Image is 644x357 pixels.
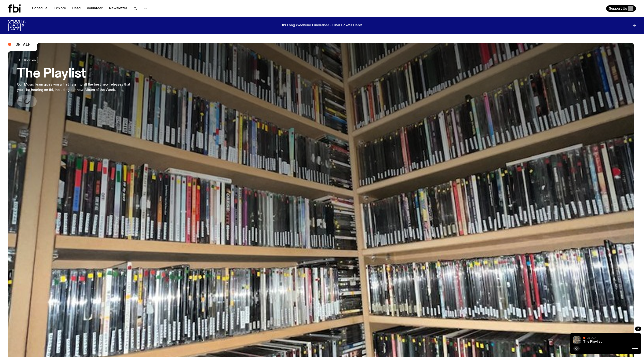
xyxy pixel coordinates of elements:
[8,20,37,31] h3: SYDCITY: [DATE] & [DATE]
[19,58,36,62] span: On Rotation
[282,24,362,28] p: fbi Long Weekend Fundraiser - Final Tickets Here!
[17,57,131,107] a: The PlaylistOur Music Team gives you a first listen to all the best new releases that you'll be h...
[587,336,596,339] span: On Air
[573,336,580,344] img: A corner shot of the fbi music library
[609,6,627,11] span: Support Us
[30,5,50,12] a: Schedule
[106,5,130,12] a: Newsletter
[17,82,131,93] p: Our Music Team gives you a first listen to all the best new releases that you'll be hearing on fb...
[84,5,105,12] a: Volunteer
[17,57,38,63] a: On Rotation
[16,42,30,46] span: On Air
[70,5,83,12] a: Read
[51,5,69,12] a: Explore
[583,340,602,344] a: The Playlist
[17,68,131,80] h3: The Playlist
[606,5,636,12] button: Support Us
